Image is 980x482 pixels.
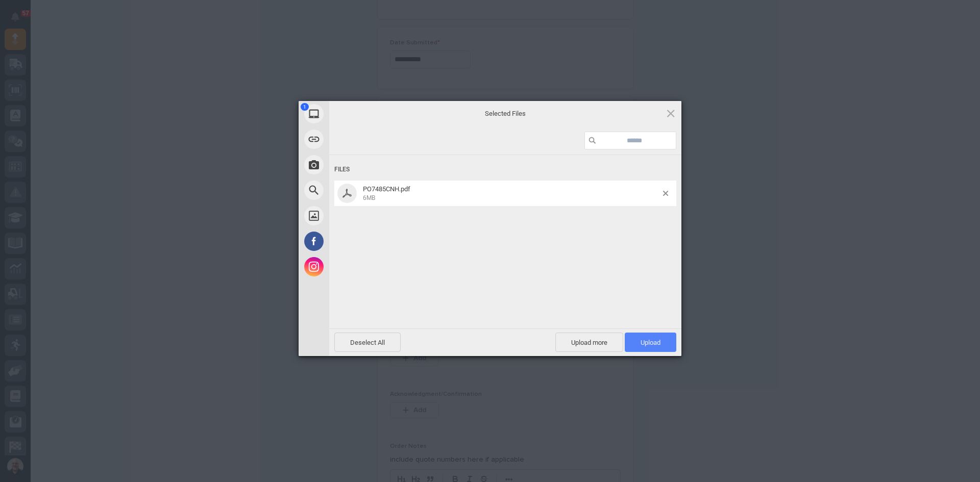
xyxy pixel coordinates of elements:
[301,103,309,111] span: 1
[299,177,421,203] div: Web Search
[363,194,375,201] span: 6MB
[665,108,676,119] span: Click here or hit ESC to close picker
[363,185,410,193] span: PO7485CNH.pdf
[299,152,421,177] div: Take Photo
[334,160,676,179] div: Files
[625,333,676,352] span: Upload
[403,109,607,118] span: Selected Files
[360,185,663,202] span: PO7485CNH.pdf
[299,126,421,152] div: Link (URL)
[299,254,421,280] div: Instagram
[334,333,401,352] span: Deselect All
[299,101,421,126] div: My Device
[641,339,660,346] span: Upload
[555,333,623,352] span: Upload more
[299,203,421,229] div: Unsplash
[299,229,421,254] div: Facebook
